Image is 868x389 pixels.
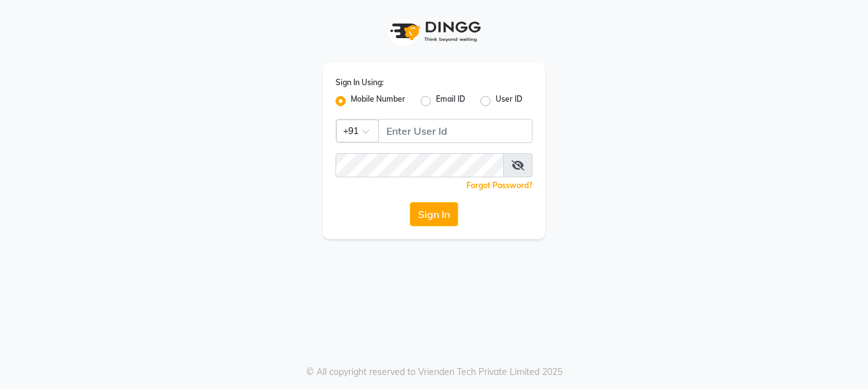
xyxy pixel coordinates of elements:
[466,181,532,190] a: Forgot Password?
[383,13,485,50] img: logo1.svg
[378,119,532,143] input: Username
[496,93,522,109] label: User ID
[351,93,405,109] label: Mobile Number
[336,153,504,177] input: Username
[410,202,458,226] button: Sign In
[336,77,384,88] label: Sign In Using:
[436,93,465,109] label: Email ID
